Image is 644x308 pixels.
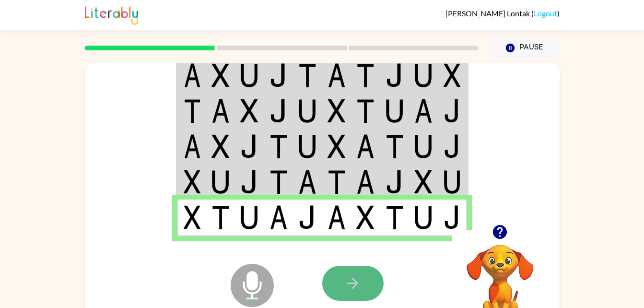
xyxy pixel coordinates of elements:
[298,205,316,229] img: j
[444,205,461,229] img: j
[211,134,230,158] img: x
[356,63,375,87] img: t
[184,63,201,87] img: a
[356,170,375,194] img: a
[328,205,346,229] img: a
[444,63,461,87] img: x
[328,63,346,87] img: a
[240,63,258,87] img: u
[414,99,433,123] img: a
[386,99,404,123] img: u
[240,134,258,158] img: j
[184,134,201,158] img: a
[444,170,461,194] img: u
[386,170,404,194] img: j
[240,99,258,123] img: x
[356,205,375,229] img: x
[414,205,433,229] img: u
[298,134,316,158] img: u
[414,134,433,158] img: u
[444,134,461,158] img: j
[211,170,230,194] img: u
[445,9,560,18] div: ( )
[211,205,230,229] img: t
[490,37,560,59] button: Pause
[386,205,404,229] img: t
[240,170,258,194] img: j
[386,134,404,158] img: t
[269,63,288,87] img: j
[240,205,258,229] img: u
[534,9,557,18] a: Logout
[269,170,288,194] img: t
[328,134,346,158] img: x
[184,99,201,123] img: t
[414,63,433,87] img: u
[386,63,404,87] img: j
[356,134,375,158] img: a
[298,63,316,87] img: t
[269,205,288,229] img: a
[328,170,346,194] img: t
[444,99,461,123] img: j
[85,4,138,25] img: Literably
[211,63,230,87] img: x
[184,170,201,194] img: x
[269,99,288,123] img: j
[328,99,346,123] img: x
[298,170,316,194] img: a
[184,205,201,229] img: x
[269,134,288,158] img: t
[414,170,433,194] img: x
[445,9,531,18] span: [PERSON_NAME] Lontak
[356,99,375,123] img: t
[298,99,316,123] img: u
[211,99,230,123] img: a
